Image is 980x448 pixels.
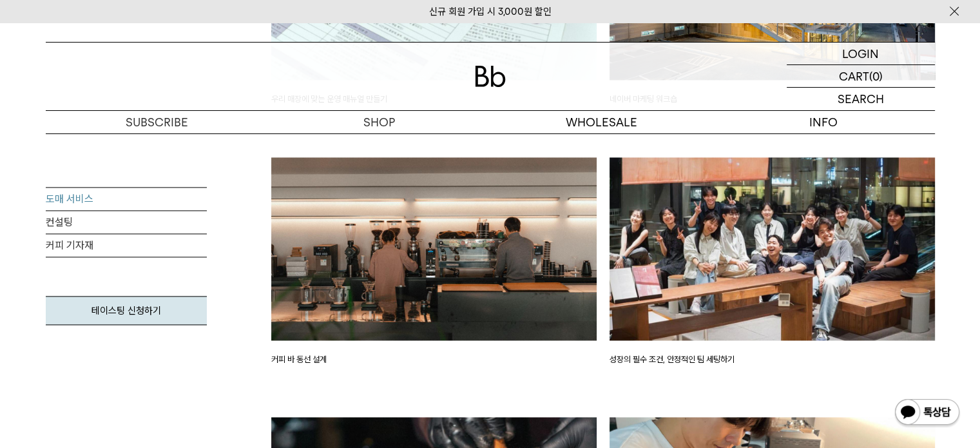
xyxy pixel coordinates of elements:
a: 테이스팅 신청하기 [46,296,207,325]
a: SUBSCRIBE [46,111,268,133]
p: LOGIN [842,43,879,64]
img: 커피 바 동선 설계 이미지 [271,157,597,340]
p: WHOLESALE [490,111,713,133]
img: 카카오톡 채널 1:1 채팅 버튼 [894,398,961,429]
p: CART [839,65,869,87]
a: 신규 회원 가입 시 3,000원 할인 [429,6,552,17]
p: (0) [869,65,883,87]
p: 성장의 필수 조건, 안정적인 팀 세팅하기 [610,353,935,366]
p: 커피 바 동선 설계 [271,353,597,366]
a: CART (0) [787,65,935,88]
a: LOGIN [787,43,935,65]
p: INFO [713,111,935,133]
a: 커피 기자재 [46,234,207,257]
p: SEARCH [838,88,884,110]
img: 성장의 필수 조건, 안정적인 팀 세팅하기 이미지 [610,157,935,340]
a: SHOP [268,111,490,133]
img: 로고 [475,66,506,87]
a: 도매 서비스 [46,188,207,211]
a: 컨설팅 [46,211,207,234]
